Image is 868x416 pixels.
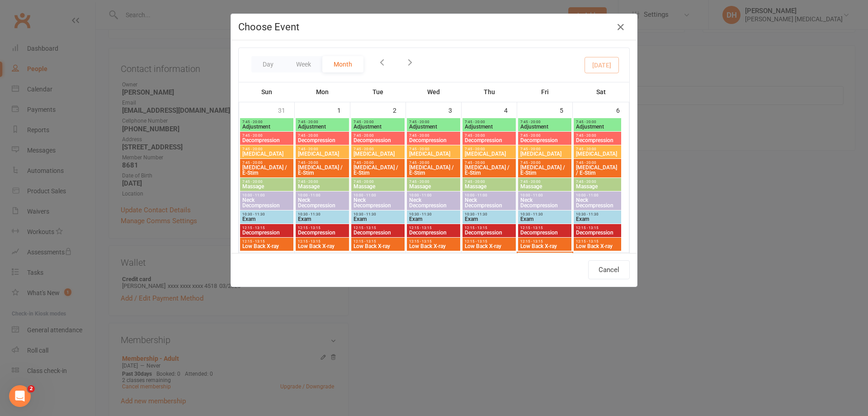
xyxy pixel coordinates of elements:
span: Decompression [520,230,570,235]
th: Sat [573,82,629,101]
div: 10 [445,253,461,268]
span: Neck Decompression [520,197,570,208]
span: Neck Decompression [242,197,292,208]
span: 12:15 - 13:15 [409,226,458,230]
span: Adjustment [242,124,292,129]
div: 6 [616,102,629,117]
span: 12:15 - 13:15 [297,226,347,230]
span: 7:45 - 20:00 [242,147,292,151]
span: Decompression [520,138,570,143]
span: 12:15 - 13:15 [297,239,347,244]
span: 12:15 - 13:15 [464,226,514,230]
span: 7:45 - 20:00 [353,161,403,165]
div: 7 [282,253,294,268]
span: Decompression [297,138,347,143]
span: 7:45 - 20:00 [297,147,347,151]
span: 7:45 - 20:00 [242,120,292,124]
span: 7:45 - 20:00 [520,180,570,184]
span: 10:30 - 11:30 [520,212,570,216]
div: 8 [337,253,350,268]
span: 7:45 - 20:00 [464,180,514,184]
span: 7:45 - 20:00 [297,180,347,184]
span: Exam [353,216,403,222]
span: Exam [520,216,570,222]
span: 10:00 - 11:00 [409,193,458,197]
span: 2 [28,385,35,392]
span: [MEDICAL_DATA] / E-Stim [520,165,570,176]
span: Massage [353,184,403,189]
span: 10:00 - 11:00 [297,193,347,197]
span: 7:45 - 20:00 [297,134,347,138]
span: 7:45 - 20:00 [520,147,570,151]
span: 7:45 - 20:00 [576,161,619,165]
span: Low Back X-ray [576,244,619,249]
div: 1 [337,102,350,117]
span: [MEDICAL_DATA] / E-Stim [409,165,458,176]
span: 12:15 - 13:15 [242,239,292,244]
div: 9 [393,253,406,268]
span: 7:45 - 20:00 [409,134,458,138]
span: [MEDICAL_DATA] / E-Stim [297,165,347,176]
span: [MEDICAL_DATA] [297,151,347,157]
span: 7:45 - 20:00 [242,180,292,184]
span: Decompression [242,138,292,143]
span: Decompression [353,230,403,235]
span: Neck Decompression [464,197,514,208]
span: [MEDICAL_DATA] / E-Stim [576,165,619,176]
span: 12:15 - 13:15 [576,226,619,230]
span: 7:45 - 20:00 [353,134,403,138]
span: 12:15 - 13:15 [464,239,514,244]
span: Low Back X-ray [242,244,292,249]
span: 7:45 - 20:00 [409,120,458,124]
span: 7:45 - 20:00 [242,134,292,138]
span: 7:45 - 20:00 [576,134,619,138]
span: 7:45 - 20:00 [409,161,458,165]
th: Tue [350,82,406,101]
div: 12 [556,253,572,268]
div: 4 [504,102,517,117]
span: [MEDICAL_DATA] / E-Stim [353,165,403,176]
span: 10:30 - 11:30 [464,212,514,216]
th: Mon [295,82,350,101]
span: [MEDICAL_DATA] / E-Stim [464,165,514,176]
span: Exam [242,216,292,222]
span: 7:45 - 20:00 [353,147,403,151]
span: 7:45 - 20:00 [409,147,458,151]
iframe: Intercom live chat [9,385,31,407]
span: 10:00 - 11:00 [353,193,403,197]
span: Massage [242,184,292,189]
span: 12:15 - 13:15 [409,239,458,244]
span: Adjustment [464,124,514,129]
th: Sun [239,82,295,101]
span: [MEDICAL_DATA] / E-Stim [242,165,292,176]
span: 10:30 - 11:30 [242,212,292,216]
div: 2 [393,102,406,117]
span: Massage [520,184,570,189]
span: Decompression [297,230,347,235]
span: 7:45 - 20:00 [520,161,570,165]
span: Low Back X-ray [297,244,347,249]
span: Exam [409,216,458,222]
span: 12:15 - 13:15 [576,239,619,244]
span: 7:45 - 20:00 [464,120,514,124]
span: [MEDICAL_DATA] [409,151,458,157]
span: Low Back X-ray [353,244,403,249]
span: [MEDICAL_DATA] [576,151,619,157]
span: 10:30 - 11:30 [297,212,347,216]
span: Low Back X-ray [409,244,458,249]
th: Fri [517,82,573,101]
button: Close [613,20,628,34]
button: Day [251,56,285,72]
span: Exam [297,216,347,222]
span: 7:45 - 20:00 [576,120,619,124]
span: Decompression [576,138,619,143]
span: 10:00 - 11:00 [242,193,292,197]
span: Adjustment [353,124,403,129]
span: Neck Decompression [576,197,619,208]
span: Decompression [464,138,514,143]
span: 10:00 - 11:00 [576,193,619,197]
div: 11 [500,253,517,268]
span: 7:45 - 20:00 [464,147,514,151]
span: 10:30 - 11:30 [353,212,403,216]
span: 7:45 - 20:00 [464,161,514,165]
